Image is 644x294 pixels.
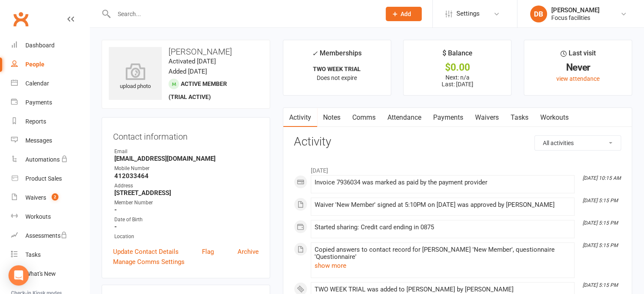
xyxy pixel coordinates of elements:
[169,68,207,75] time: Added [DATE]
[561,48,596,63] div: Last visit
[114,182,259,190] div: Address
[11,93,89,112] a: Payments
[238,247,259,257] a: Archive
[583,220,618,226] i: [DATE] 5:15 PM
[109,63,162,91] div: upload photo
[315,201,571,209] div: Waiver 'New Member' signed at 5:10PM on [DATE] was approved by [PERSON_NAME]
[114,216,259,224] div: Date of Birth
[114,233,259,241] div: Location
[11,245,89,264] a: Tasks
[294,162,621,175] li: [DATE]
[25,175,62,182] div: Product Sales
[25,61,44,68] div: People
[11,226,89,245] a: Assessments
[315,179,571,186] div: Invoice 7936034 was marked as paid by the payment provider
[556,75,600,82] a: view attendance
[381,108,427,127] a: Attendance
[427,108,469,127] a: Payments
[315,261,346,271] button: show more
[113,129,259,141] h3: Contact information
[11,112,89,131] a: Reports
[25,213,51,220] div: Workouts
[114,165,259,173] div: Mobile Number
[313,66,361,72] strong: TWO WEEK TRIAL
[312,49,318,58] i: ✓
[10,8,31,30] a: Clubworx
[583,242,618,248] i: [DATE] 5:15 PM
[583,175,621,181] i: [DATE] 10:15 AM
[114,206,259,214] strong: -
[401,11,411,17] span: Add
[551,6,600,14] div: [PERSON_NAME]
[25,194,46,201] div: Waivers
[11,55,89,74] a: People
[25,80,49,87] div: Calendar
[386,7,422,21] button: Add
[346,108,381,127] a: Comms
[169,58,216,65] time: Activated [DATE]
[114,155,259,162] strong: [EMAIL_ADDRESS][DOMAIN_NAME]
[411,63,503,72] div: $0.00
[25,270,56,277] div: What's New
[456,4,480,23] span: Settings
[11,74,89,93] a: Calendar
[114,199,259,207] div: Member Number
[25,118,46,125] div: Reports
[11,150,89,169] a: Automations
[113,247,179,257] a: Update Contact Details
[25,232,67,239] div: Assessments
[114,172,259,180] strong: 412033464
[202,247,214,257] a: Flag
[11,36,89,55] a: Dashboard
[551,14,600,22] div: Focus facilities
[109,47,263,56] h3: [PERSON_NAME]
[11,264,89,283] a: What's New
[169,80,227,100] span: Active member (trial active)
[317,74,357,81] span: Does not expire
[52,193,58,201] span: 2
[411,74,503,88] p: Next: n/a Last: [DATE]
[114,189,259,197] strong: [STREET_ADDRESS]
[113,257,185,267] a: Manage Comms Settings
[11,169,89,188] a: Product Sales
[114,223,259,231] strong: -
[315,224,571,231] div: Started sharing: Credit card ending in 0875
[442,48,473,63] div: $ Balance
[114,148,259,156] div: Email
[11,188,89,207] a: Waivers 2
[312,48,362,63] div: Memberships
[530,5,547,22] div: DB
[315,246,571,261] div: Copied answers to contact record for [PERSON_NAME] 'New Member', questionnaire 'Questionnaire'
[11,207,89,226] a: Workouts
[25,137,52,144] div: Messages
[25,251,41,258] div: Tasks
[534,108,575,127] a: Workouts
[315,286,571,293] div: TWO WEEK TRIAL was added to [PERSON_NAME] by [PERSON_NAME]
[294,135,621,148] h3: Activity
[111,8,375,20] input: Search...
[25,42,55,49] div: Dashboard
[469,108,505,127] a: Waivers
[8,265,29,286] div: Open Intercom Messenger
[583,282,618,288] i: [DATE] 5:15 PM
[532,63,624,72] div: Never
[283,108,317,127] a: Activity
[317,108,346,127] a: Notes
[25,156,60,163] div: Automations
[583,198,618,203] i: [DATE] 5:15 PM
[25,99,52,106] div: Payments
[11,131,89,150] a: Messages
[505,108,534,127] a: Tasks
